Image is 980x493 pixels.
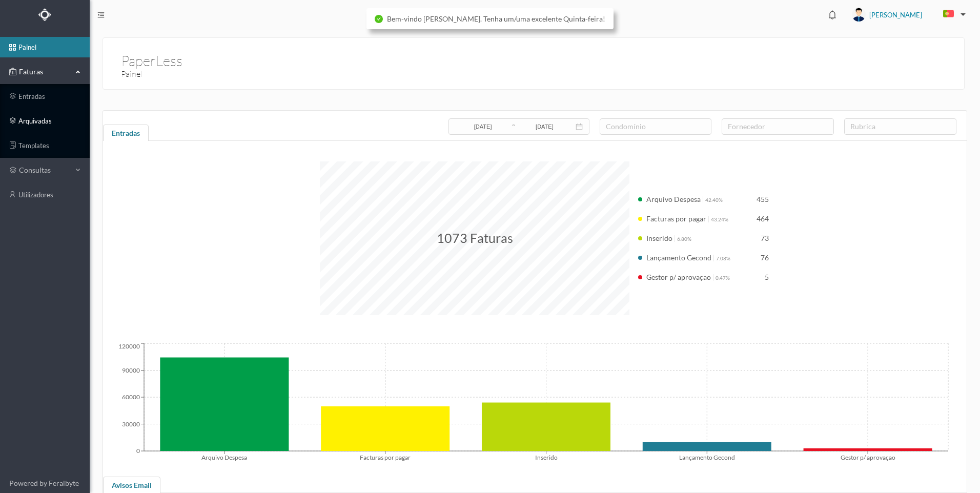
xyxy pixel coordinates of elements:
span: Inserido [646,234,672,242]
tspan: 0 [136,447,140,455]
i: icon: menu-fold [97,11,105,18]
tspan: 120000 [118,342,140,350]
div: Entradas [103,125,149,145]
h1: PaperLess [121,50,182,54]
span: Gestor p/ aprovaçao [646,273,711,281]
i: icon: check-circle [375,15,383,23]
div: fornecedor [728,121,823,132]
span: 455 [757,195,769,203]
i: icon: bell [826,8,839,22]
i: icon: calendar [576,123,583,130]
span: 6.80% [677,236,691,242]
span: consultas [19,165,70,175]
img: user_titan3.af2715ee.jpg [852,8,866,22]
button: PT [935,6,970,23]
span: 73 [761,234,769,242]
h3: Painel [121,68,539,80]
span: 76 [761,253,769,262]
span: Bem-vindo [PERSON_NAME]. Tenha um/uma excelente Quinta-feira! [387,14,605,23]
input: Data inicial [455,121,511,132]
tspan: Gestor p/ aprovaçao [841,453,895,461]
tspan: Facturas por pagar [360,453,411,461]
div: condomínio [606,121,701,132]
span: 0.47% [716,275,730,281]
tspan: 60000 [122,393,140,401]
span: Facturas por pagar [646,214,706,223]
span: Arquivo Despesa [646,195,701,203]
tspan: 90000 [122,366,140,374]
span: 7.08% [716,255,730,261]
span: 1073 Faturas [437,230,513,245]
span: Faturas [16,67,73,77]
span: Lançamento Gecond [646,253,711,262]
span: 43.24% [711,216,728,222]
span: 5 [765,273,769,281]
img: Logo [38,8,51,21]
tspan: Arquivo Despesa [201,453,247,461]
div: rubrica [850,121,946,132]
span: 464 [757,214,769,223]
tspan: Inserido [535,453,558,461]
span: 42.40% [705,197,723,203]
tspan: Lançamento Gecond [679,453,735,461]
input: Data final [516,121,573,132]
tspan: 30000 [122,420,140,427]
